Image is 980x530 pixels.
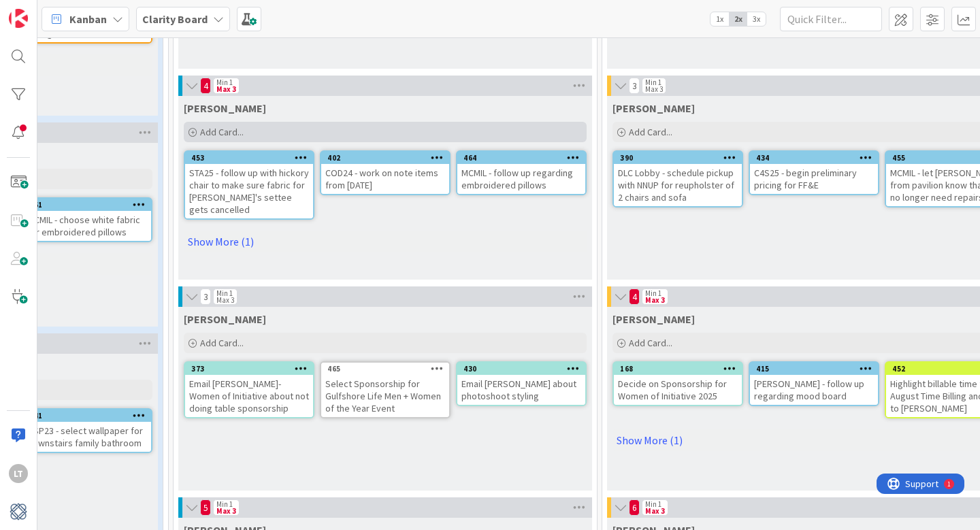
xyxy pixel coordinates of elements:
[321,363,449,375] div: 465
[729,12,747,26] span: 2x
[216,508,236,514] div: Max 3
[620,153,742,163] div: 390
[23,410,151,452] div: 241GSP23 - select wallpaper for downstairs family bathroom
[29,2,62,18] span: Support
[185,152,313,164] div: 453
[320,361,451,418] a: 465Select Sponsorship for Gulfshore Life Men + Women of the Year Event
[710,12,729,26] span: 1x
[320,150,451,195] a: 402COD24 - work on note items from [DATE]
[22,197,152,242] a: 261MCMIL - choose white fabric for embroidered pillows
[645,501,661,508] div: Min 1
[629,337,672,349] span: Add Card...
[327,364,449,374] div: 465
[629,288,640,305] span: 4
[750,164,878,194] div: C4S25 - begin preliminary pricing for FF&E
[750,152,878,194] div: 434C4S25 - begin preliminary pricing for FF&E
[629,499,640,516] span: 6
[620,364,742,374] div: 168
[200,288,211,305] span: 3
[612,101,695,115] span: Lisa T.
[749,150,879,195] a: 434C4S25 - begin preliminary pricing for FF&E
[645,508,665,514] div: Max 3
[200,499,211,516] span: 5
[780,7,882,31] input: Quick Filter...
[747,12,766,26] span: 3x
[216,86,236,93] div: Max 3
[614,363,742,405] div: 168Decide on Sponsorship for Women of Initiative 2025
[457,375,585,405] div: Email [PERSON_NAME] about photoshoot styling
[749,361,879,406] a: 415[PERSON_NAME] - follow up regarding mood board
[23,199,151,211] div: 261
[321,152,449,164] div: 402
[29,411,151,420] div: 241
[327,153,449,163] div: 402
[216,79,233,86] div: Min 1
[185,363,313,417] div: 373Email [PERSON_NAME]- Women of Initiative about not doing table sponsorship
[614,152,742,206] div: 390DLC Lobby - schedule pickup with NNUP for reupholster of 2 chairs and sofa
[457,152,585,164] div: 464
[9,9,28,28] img: Visit kanbanzone.com
[216,290,233,297] div: Min 1
[612,150,743,208] a: 390DLC Lobby - schedule pickup with NNUP for reupholster of 2 chairs and sofa
[612,312,695,326] span: Lisa K.
[184,312,266,326] span: Lisa K.
[629,78,640,94] span: 3
[321,363,449,417] div: 465Select Sponsorship for Gulfshore Life Men + Women of the Year Event
[185,164,313,218] div: STA25 - follow up with hickory chair to make sure fabric for [PERSON_NAME]'s settee gets cancelled
[756,153,878,163] div: 434
[629,126,672,138] span: Add Card...
[9,502,28,521] img: avatar
[463,153,585,163] div: 464
[321,152,449,194] div: 402COD24 - work on note items from [DATE]
[457,164,585,194] div: MCMIL - follow up regarding embroidered pillows
[185,363,313,375] div: 373
[69,11,107,27] span: Kanban
[184,361,314,418] a: 373Email [PERSON_NAME]- Women of Initiative about not doing table sponsorship
[750,363,878,375] div: 415
[22,408,152,453] a: 241GSP23 - select wallpaper for downstairs family bathroom
[185,375,313,417] div: Email [PERSON_NAME]- Women of Initiative about not doing table sponsorship
[645,86,663,93] div: Max 3
[216,297,234,303] div: Max 3
[750,152,878,164] div: 434
[23,211,151,241] div: MCMIL - choose white fabric for embroidered pillows
[457,363,585,405] div: 430Email [PERSON_NAME] about photoshoot styling
[645,290,661,297] div: Min 1
[463,364,585,374] div: 430
[456,361,587,406] a: 430Email [PERSON_NAME] about photoshoot styling
[23,199,151,241] div: 261MCMIL - choose white fabric for embroidered pillows
[200,126,244,138] span: Add Card...
[756,364,878,374] div: 415
[23,410,151,422] div: 241
[191,153,313,163] div: 453
[142,12,208,26] b: Clarity Board
[614,363,742,375] div: 168
[457,363,585,375] div: 430
[184,101,266,115] span: Lisa T.
[200,78,211,94] span: 4
[614,164,742,206] div: DLC Lobby - schedule pickup with NNUP for reupholster of 2 chairs and sofa
[191,364,313,374] div: 373
[457,152,585,194] div: 464MCMIL - follow up regarding embroidered pillows
[645,297,665,303] div: Max 3
[614,152,742,164] div: 390
[9,464,28,483] div: LT
[456,150,587,195] a: 464MCMIL - follow up regarding embroidered pillows
[614,375,742,405] div: Decide on Sponsorship for Women of Initiative 2025
[216,501,233,508] div: Min 1
[645,79,661,86] div: Min 1
[29,200,151,210] div: 261
[184,231,587,252] a: Show More (1)
[23,422,151,452] div: GSP23 - select wallpaper for downstairs family bathroom
[200,337,244,349] span: Add Card...
[184,150,314,220] a: 453STA25 - follow up with hickory chair to make sure fabric for [PERSON_NAME]'s settee gets cance...
[185,152,313,218] div: 453STA25 - follow up with hickory chair to make sure fabric for [PERSON_NAME]'s settee gets cance...
[750,363,878,405] div: 415[PERSON_NAME] - follow up regarding mood board
[321,375,449,417] div: Select Sponsorship for Gulfshore Life Men + Women of the Year Event
[750,375,878,405] div: [PERSON_NAME] - follow up regarding mood board
[321,164,449,194] div: COD24 - work on note items from [DATE]
[612,361,743,406] a: 168Decide on Sponsorship for Women of Initiative 2025
[71,5,74,16] div: 1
